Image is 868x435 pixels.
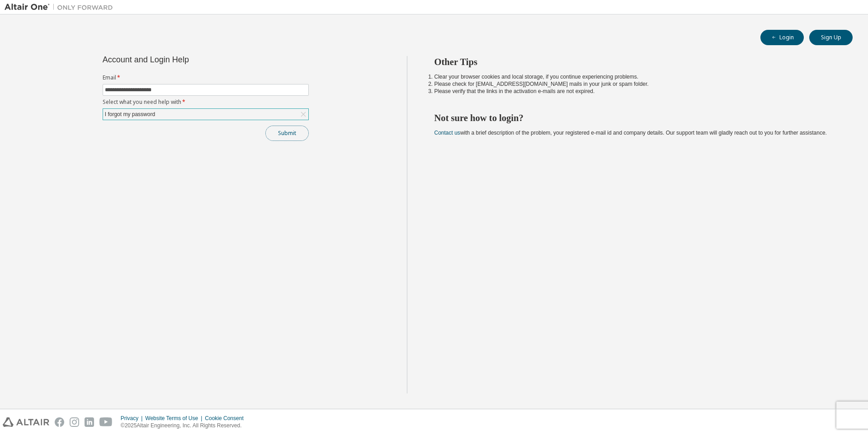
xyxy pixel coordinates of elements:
[85,417,94,427] img: linkedin.svg
[434,112,837,124] h2: Not sure how to login?
[99,417,113,427] img: youtube.svg
[809,30,853,45] button: Sign Up
[434,88,837,95] li: Please verify that the links in the activation e-mails are not expired.
[265,126,309,141] button: Submit
[205,415,249,422] div: Cookie Consent
[103,98,309,106] label: Select what you need help with
[434,130,827,136] span: with a brief description of the problem, your registered e-mail id and company details. Our suppo...
[434,56,837,68] h2: Other Tips
[3,417,49,427] img: altair_logo.svg
[103,56,268,63] div: Account and Login Help
[104,109,156,119] div: I forgot my password
[55,417,64,427] img: facebook.svg
[760,30,804,45] button: Login
[103,74,309,81] label: Email
[103,109,308,120] div: I forgot my password
[145,415,205,422] div: Website Terms of Use
[434,73,837,80] li: Clear your browser cookies and local storage, if you continue experiencing problems.
[70,417,79,427] img: instagram.svg
[121,422,249,430] p: © 2025 Altair Engineering, Inc. All Rights Reserved.
[5,3,118,12] img: Altair One
[434,80,837,88] li: Please check for [EMAIL_ADDRESS][DOMAIN_NAME] mails in your junk or spam folder.
[121,415,145,422] div: Privacy
[434,130,460,136] a: Contact us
